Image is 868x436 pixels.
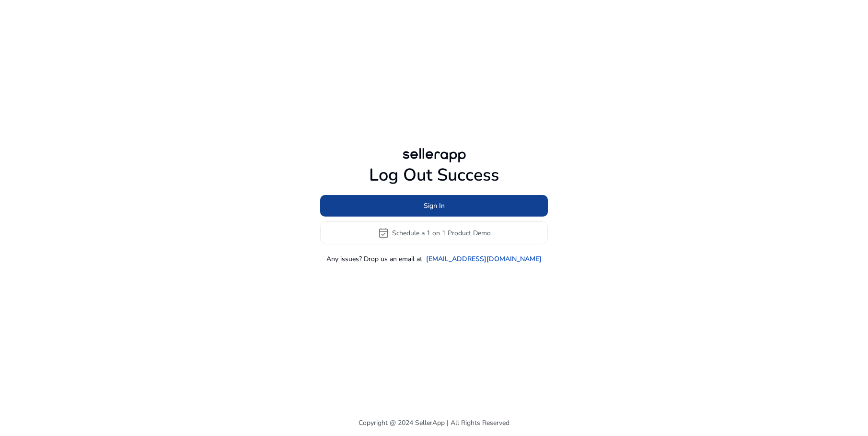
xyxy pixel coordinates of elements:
[424,201,445,211] span: Sign In
[378,227,389,239] span: event_available
[320,195,548,217] button: Sign In
[426,254,542,264] a: [EMAIL_ADDRESS][DOMAIN_NAME]
[326,254,422,264] p: Any issues? Drop us an email at
[320,165,548,185] h1: Log Out Success
[320,221,548,244] button: event_availableSchedule a 1 on 1 Product Demo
